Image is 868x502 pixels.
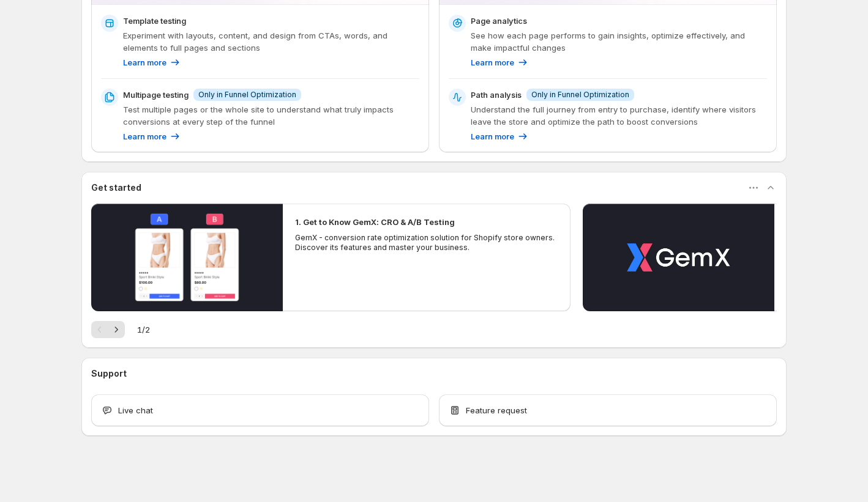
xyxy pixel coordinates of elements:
p: Understand the full journey from entry to purchase, identify where visitors leave the store and o... [471,103,767,128]
p: Experiment with layouts, content, and design from CTAs, words, and elements to full pages and sec... [123,29,419,54]
span: 1 / 2 [137,323,150,336]
p: Learn more [471,130,514,142]
button: Play video [91,204,283,311]
button: Play video [583,204,774,311]
p: Template testing [123,15,186,27]
h2: 1. Get to Know GemX: CRO & A/B Testing [295,216,455,228]
p: Page analytics [471,15,527,27]
span: Live chat [118,404,153,416]
span: Feature request [466,404,527,416]
a: Learn more [123,130,181,142]
p: See how each page performs to gain insights, optimize effectively, and make impactful changes [471,29,767,54]
a: Learn more [471,130,529,142]
nav: Pagination [91,321,125,338]
a: Learn more [471,56,529,68]
p: Multipage testing [123,89,189,101]
p: Learn more [123,56,166,68]
h3: Get started [91,182,141,194]
p: Learn more [471,56,514,68]
a: Learn more [123,56,181,68]
span: Only in Funnel Optimization [531,90,629,100]
p: Test multiple pages or the whole site to understand what truly impacts conversions at every step ... [123,103,419,128]
button: Next [108,321,125,338]
p: Learn more [123,130,166,142]
h3: Support [91,367,127,380]
p: Path analysis [471,89,522,101]
span: Only in Funnel Optimization [198,90,296,100]
p: GemX - conversion rate optimization solution for Shopify store owners. Discover its features and ... [295,233,558,253]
